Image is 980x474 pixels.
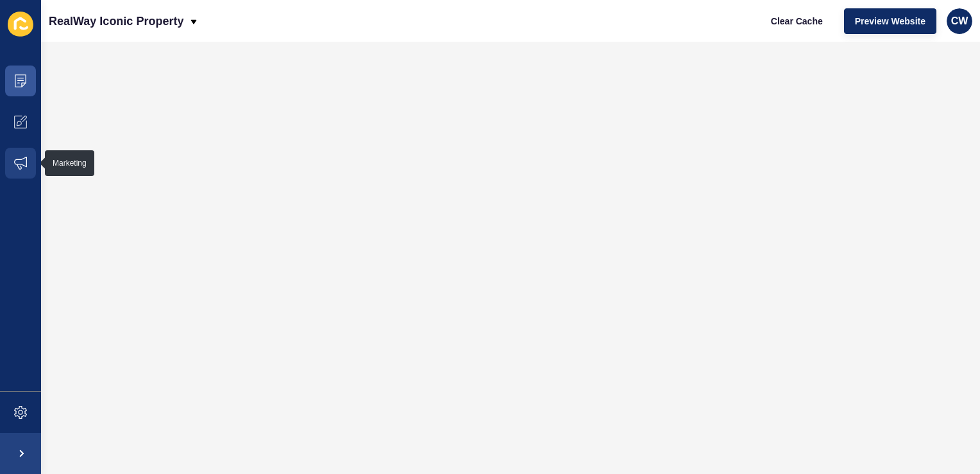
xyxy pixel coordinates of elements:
button: Clear Cache [760,8,834,34]
span: Preview Website [855,15,925,28]
span: CW [951,15,968,28]
p: RealWay Iconic Property [49,5,183,37]
span: Clear Cache [771,15,823,28]
div: Marketing [53,158,87,168]
button: Preview Website [844,8,936,34]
